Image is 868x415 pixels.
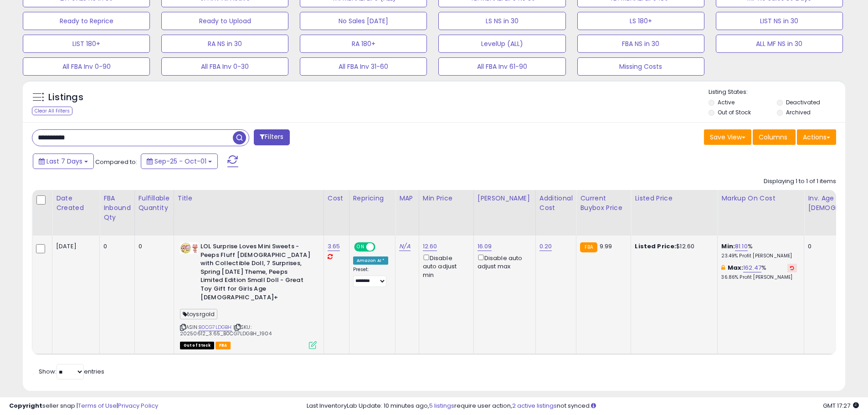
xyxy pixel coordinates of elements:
span: Columns [759,133,787,142]
img: 51FOPO0ZjIL._SL40_.jpg [180,242,198,254]
span: ON [355,243,366,251]
b: Min: [721,242,735,251]
span: Sep-25 - Oct-01 [154,157,206,166]
button: Ready to Reprice [23,12,150,30]
b: LOL Surprise Loves Mini Sweets - Peeps Fluff [DEMOGRAPHIC_DATA] with Collectible Doll, 7 Surprise... [200,242,311,304]
button: LS NS in 30 [438,12,565,30]
p: 36.86% Profit [PERSON_NAME] [721,274,797,281]
label: Active [718,98,734,106]
span: | SKU: 20250612_3.65_B0CG7LDGBH_1904 [180,323,272,337]
label: Out of Stock [718,108,751,116]
span: FBA [216,342,231,349]
b: Max: [728,263,744,272]
div: % [721,242,797,259]
button: Last 7 Days [33,154,94,169]
span: 2025-10-9 17:27 GMT [823,401,859,410]
p: Listing States: [709,88,845,97]
a: 2 active listings [512,401,557,410]
button: Save View [704,129,751,145]
a: 0.20 [539,242,552,251]
span: OFF [374,243,388,251]
button: LevelUp (ALL) [438,35,565,53]
div: Current Buybox Price [580,194,627,213]
div: MAP [399,194,415,203]
a: Terms of Use [78,401,117,410]
div: Last InventoryLab Update: 10 minutes ago, require user action, not synced. [307,402,859,410]
a: 16.09 [478,242,492,251]
div: [PERSON_NAME] [478,194,532,203]
button: All FBA Inv 61-90 [438,57,565,76]
div: Amazon AI * [353,256,389,265]
strong: Copyright [9,401,42,410]
label: Archived [786,108,811,116]
div: % [721,264,797,281]
a: 12.60 [423,242,437,251]
a: B0CG7LDGBH [199,323,232,331]
button: Columns [753,129,796,145]
button: All FBA Inv 31-60 [300,57,427,76]
small: FBA [580,242,597,252]
div: Date Created [56,194,96,213]
th: The percentage added to the cost of goods (COGS) that forms the calculator for Min & Max prices. [718,190,804,236]
button: Sep-25 - Oct-01 [141,154,218,169]
div: Disable auto adjust max [478,253,529,271]
a: 3.65 [328,242,340,251]
span: All listings that are currently out of stock and unavailable for purchase on Amazon [180,342,214,349]
button: LS 180+ [577,12,704,30]
div: 0 [103,242,128,251]
button: All FBA Inv 0-30 [161,57,288,76]
button: RA 180+ [300,35,427,53]
button: Missing Costs [577,57,704,76]
div: $12.60 [635,242,710,251]
div: Clear All Filters [32,107,72,115]
div: [DATE] [56,242,92,251]
div: Preset: [353,266,389,287]
div: Displaying 1 to 1 of 1 items [764,177,836,186]
button: ALL MF NS in 30 [716,35,843,53]
span: Compared to: [95,158,137,166]
a: Privacy Policy [118,401,158,410]
button: Ready to Upload [161,12,288,30]
div: Repricing [353,194,392,203]
button: LIST NS in 30 [716,12,843,30]
a: 162.47 [743,263,761,272]
div: Listed Price [635,194,714,203]
div: 0 [139,242,167,251]
button: FBA NS in 30 [577,35,704,53]
p: 23.49% Profit [PERSON_NAME] [721,253,797,259]
button: Actions [797,129,836,145]
button: RA NS in 30 [161,35,288,53]
span: 9.99 [600,242,612,251]
div: Title [178,194,320,203]
div: Fulfillable Quantity [139,194,170,213]
button: No Sales [DATE] [300,12,427,30]
span: Last 7 Days [46,157,82,166]
div: ASIN: [180,242,317,348]
div: Min Price [423,194,470,203]
span: Show: entries [39,367,104,376]
b: Listed Price: [635,242,676,251]
button: Filters [254,129,289,145]
a: 81.10 [735,242,748,251]
div: Disable auto adjust min [423,253,467,279]
div: Additional Cost [539,194,573,213]
button: LIST 180+ [23,35,150,53]
div: seller snap | | [9,402,158,410]
label: Deactivated [786,98,820,106]
div: Markup on Cost [721,194,800,203]
h5: Listings [48,91,83,104]
div: FBA inbound Qty [103,194,131,222]
button: All FBA Inv 0-90 [23,57,150,76]
a: N/A [399,242,410,251]
a: 5 listings [429,401,454,410]
div: Cost [328,194,345,203]
span: toysrgold [180,309,218,319]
